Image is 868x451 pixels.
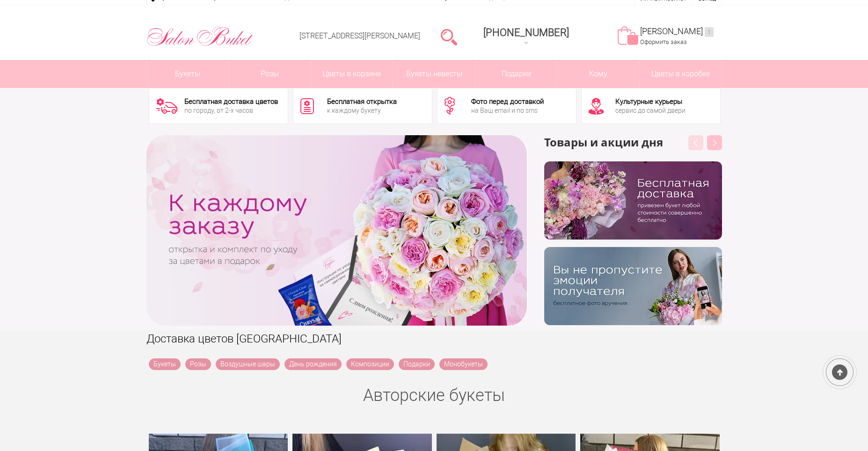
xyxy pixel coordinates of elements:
[483,27,569,38] span: [PHONE_NUMBER]
[544,247,722,325] img: v9wy31nijnvkfycrkduev4dhgt9psb7e.png.webp
[146,330,722,347] h1: Доставка цветов [GEOGRAPHIC_DATA]
[284,358,342,370] a: День рождения
[184,98,278,105] div: Бесплатная доставка цветов
[705,27,714,37] ins: 1
[147,60,229,88] a: Букеты
[640,60,722,88] a: Цветы в коробке
[439,358,488,370] a: Монобукеты
[363,386,505,405] a: Авторские букеты
[640,26,714,37] a: [PERSON_NAME]1
[399,358,435,370] a: Подарки
[216,358,280,370] a: Воздушные шары
[327,107,397,114] div: к каждому букету
[393,60,475,88] a: Букеты невесты
[346,358,394,370] a: Композиции
[707,135,722,150] button: Next
[640,38,687,45] a: Оформить заказ
[471,98,544,105] div: Фото перед доставкой
[149,358,181,370] a: Букеты
[544,161,722,240] img: hpaj04joss48rwypv6hbykmvk1dj7zyr.png.webp
[229,60,311,88] a: Розы
[475,60,557,88] a: Подарки
[184,107,278,114] div: по городу, от 2-х часов
[557,60,639,88] span: Кому
[311,60,393,88] a: Цветы в корзине
[327,98,397,105] div: Бесплатная открытка
[615,98,686,105] div: Культурные курьеры
[146,24,254,49] img: Цветы Нижний Новгород
[299,31,420,40] a: [STREET_ADDRESS][PERSON_NAME]
[185,358,211,370] a: Розы
[478,23,575,50] a: [PHONE_NUMBER]
[615,107,686,114] div: сервис до самой двери
[471,107,544,114] div: на Ваш email и по sms
[544,135,722,161] h3: Товары и акции дня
